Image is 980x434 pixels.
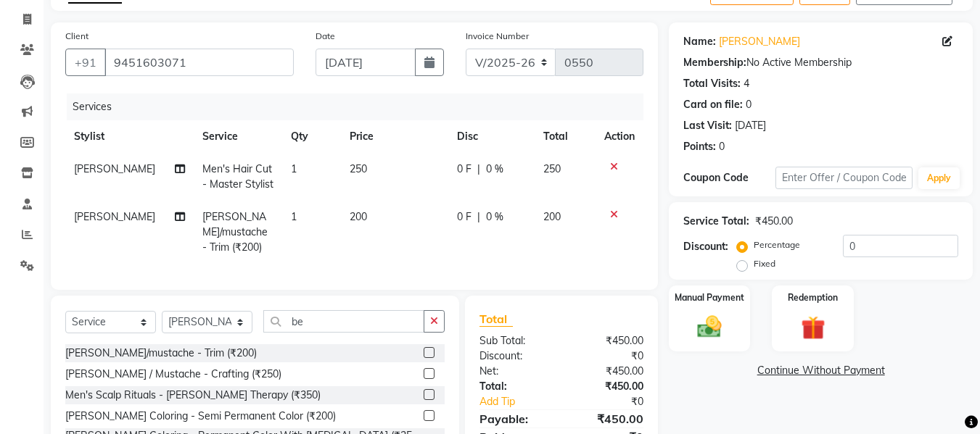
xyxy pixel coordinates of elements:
div: ₹0 [577,394,655,409]
div: Points: [683,139,716,154]
div: ₹450.00 [561,364,654,379]
div: Services [67,93,654,120]
div: Total Visits: [683,76,741,91]
span: 0 F [457,162,472,177]
div: 0 [746,97,752,112]
div: Membership: [683,55,746,70]
span: 1 [291,162,297,175]
button: Apply [918,167,960,189]
label: Percentage [754,238,800,251]
span: 250 [350,162,367,175]
span: [PERSON_NAME]/mustache - Trim (₹200) [202,210,268,254]
div: ₹450.00 [561,410,654,427]
div: [PERSON_NAME] / Mustache - Crafting (₹250) [65,367,281,382]
div: Service Total: [683,214,749,229]
div: Payable: [469,410,561,427]
span: 0 F [457,209,472,225]
div: Men's Scalp Rituals - [PERSON_NAME] Therapy (₹350) [65,388,321,403]
span: 200 [350,210,367,223]
div: Name: [683,34,716,49]
span: [PERSON_NAME] [74,162,155,175]
div: Discount: [683,239,728,254]
th: Service [194,120,282,153]
input: Search by Name/Mobile/Email/Code [104,49,294,76]
span: Total [479,312,513,327]
div: Sub Total: [469,333,561,349]
div: ₹450.00 [561,333,654,349]
span: 0 % [486,209,503,225]
input: Search or Scan [263,310,424,333]
div: [PERSON_NAME] Coloring - Semi Permanent Color (₹200) [65,409,336,424]
div: [DATE] [735,118,766,133]
span: | [477,162,480,177]
th: Action [596,120,643,153]
span: | [477,209,480,225]
div: Coupon Code [683,170,775,185]
img: _cash.svg [690,313,729,341]
div: Total: [469,379,561,394]
th: Price [341,120,448,153]
div: ₹450.00 [755,214,793,229]
div: 4 [744,76,749,91]
span: Men's Hair Cut - Master Stylist [202,162,273,191]
label: Manual Payment [675,291,744,304]
th: Total [535,120,596,153]
div: No Active Membership [683,55,958,70]
div: Discount: [469,349,561,364]
div: ₹0 [561,349,654,364]
button: +91 [65,49,106,76]
span: 1 [291,210,297,223]
span: 250 [543,162,561,175]
span: 200 [543,210,561,223]
input: Enter Offer / Coupon Code [775,167,913,189]
a: Add Tip [469,394,577,409]
th: Disc [448,120,535,153]
span: [PERSON_NAME] [74,210,155,223]
th: Qty [282,120,341,153]
a: Continue Without Payment [672,363,970,378]
div: [PERSON_NAME]/mustache - Trim (₹200) [65,346,257,361]
div: ₹450.00 [561,379,654,394]
div: 0 [719,139,725,154]
a: [PERSON_NAME] [719,34,800,49]
img: _gift.svg [794,313,833,343]
label: Redemption [788,291,838,304]
div: Net: [469,364,561,379]
label: Date [316,30,335,43]
span: 0 % [486,162,503,177]
label: Client [65,30,88,43]
div: Card on file: [683,97,743,112]
label: Fixed [754,257,775,270]
div: Last Visit: [683,118,732,133]
th: Stylist [65,120,194,153]
label: Invoice Number [466,30,529,43]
